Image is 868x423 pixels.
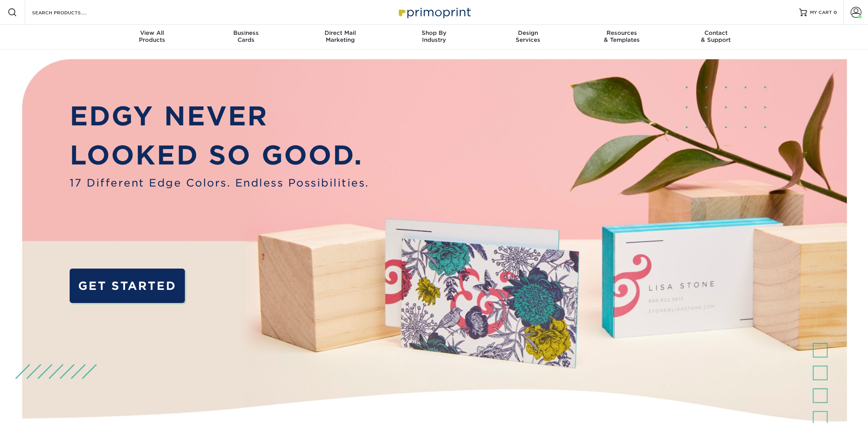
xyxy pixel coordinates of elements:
a: BusinessCards [199,25,293,50]
span: Direct Mail [293,29,387,36]
span: 0 [834,10,837,15]
div: & Templates [575,29,669,43]
span: View All [105,29,199,36]
span: MY CART [810,9,832,16]
p: LOOKED SO GOOD. [70,136,369,175]
span: Resources [575,29,669,36]
a: GET STARTED [70,269,185,303]
span: Business [199,29,293,36]
span: Shop By [387,29,481,36]
div: Services [481,29,575,43]
input: SEARCH PRODUCTS..... [31,8,107,17]
a: Contact& Support [669,25,763,50]
a: View AllProducts [105,25,199,50]
span: Design [481,29,575,36]
div: Products [105,29,199,43]
a: Resources& Templates [575,25,669,50]
p: EDGY NEVER [70,97,369,136]
img: Primoprint [395,4,473,21]
a: DesignServices [481,25,575,50]
a: Shop ByIndustry [387,25,481,50]
div: Cards [199,29,293,43]
div: & Support [669,29,763,43]
div: Industry [387,29,481,43]
span: 17 Different Edge Colors. Endless Possibilities. [70,175,369,190]
a: Direct MailMarketing [293,25,387,50]
span: Contact [669,29,763,36]
div: Marketing [293,29,387,43]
